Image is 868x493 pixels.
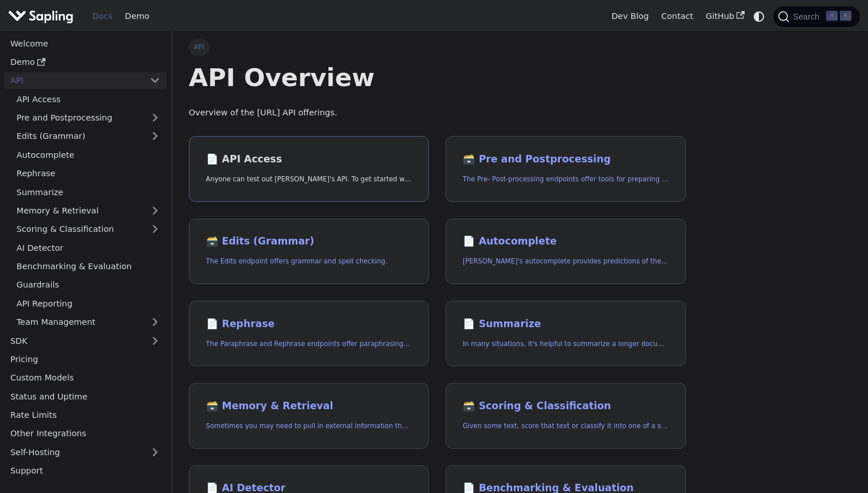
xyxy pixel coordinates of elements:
a: API Reporting [10,295,166,312]
kbd: ⌘ [826,11,838,21]
a: Status and Uptime [4,388,166,405]
a: Rephrase [10,165,166,182]
a: Contact [655,7,700,25]
a: SDK [4,332,144,349]
a: Pre and Postprocessing [10,110,166,126]
h2: Edits (Grammar) [206,235,412,248]
span: Search [789,12,826,21]
a: API Access [10,91,166,107]
p: In many situations, it's helpful to summarize a longer document into a shorter, more easily diges... [463,339,669,350]
h2: Summarize [463,318,669,331]
a: Scoring & Classification [10,221,166,238]
button: Switch between dark and light mode (currently system mode) [751,8,768,25]
a: Demo [119,7,156,25]
a: Docs [86,7,119,25]
p: The Pre- Post-processing endpoints offer tools for preparing your text data for ingestation as we... [463,174,669,185]
img: Sapling.ai [8,8,73,25]
h2: Scoring & Classification [463,400,669,413]
h2: API Access [206,153,412,166]
button: Search (Command+K) [773,6,859,27]
a: Dev Blog [605,7,654,25]
a: Team Management [10,314,166,331]
a: 📄️ RephraseThe Paraphrase and Rephrase endpoints offer paraphrasing for particular styles. [189,301,429,367]
p: The Edits endpoint offers grammar and spell checking. [206,256,412,267]
a: 🗃️ Edits (Grammar)The Edits endpoint offers grammar and spell checking. [189,219,429,285]
nav: Breadcrumbs [189,39,686,55]
a: API [4,72,144,89]
a: Summarize [10,184,166,200]
kbd: K [840,11,851,21]
a: Guardrails [10,277,166,293]
a: 📄️ Autocomplete[PERSON_NAME]'s autocomplete provides predictions of the next few characters or words [445,219,686,285]
button: Expand sidebar category 'SDK' [144,332,166,349]
a: Custom Models [4,370,166,386]
span: API [189,39,210,55]
a: Rate Limits [4,407,166,424]
button: Collapse sidebar category 'API' [144,72,166,89]
a: Support [4,463,166,479]
a: 📄️ API AccessAnyone can test out [PERSON_NAME]'s API. To get started with the API, simply: [189,136,429,202]
a: Autocomplete [10,146,166,163]
a: AI Detector [10,239,166,256]
p: Sometimes you may need to pull in external information that doesn't fit in the context size of an... [206,421,412,432]
a: Edits (Grammar) [10,128,166,145]
p: Sapling's autocomplete provides predictions of the next few characters or words [463,256,669,267]
p: Overview of the [URL] API offerings. [189,106,686,120]
a: 📄️ SummarizeIn many situations, it's helpful to summarize a longer document into a shorter, more ... [445,301,686,367]
p: Anyone can test out Sapling's API. To get started with the API, simply: [206,174,412,185]
h2: Autocomplete [463,235,669,248]
p: Given some text, score that text or classify it into one of a set of pre-specified categories. [463,421,669,432]
h2: Memory & Retrieval [206,400,412,413]
a: 🗃️ Memory & RetrievalSometimes you may need to pull in external information that doesn't fit in t... [189,383,429,449]
a: Sapling.ai [8,8,77,25]
a: Memory & Retrieval [10,203,166,219]
a: 🗃️ Scoring & ClassificationGiven some text, score that text or classify it into one of a set of p... [445,383,686,449]
a: Benchmarking & Evaluation [10,258,166,275]
h1: API Overview [189,62,686,93]
a: Welcome [4,35,166,52]
a: Self-Hosting [4,444,166,460]
h2: Rephrase [206,318,412,331]
a: 🗃️ Pre and PostprocessingThe Pre- Post-processing endpoints offer tools for preparing your text d... [445,136,686,202]
a: GitHub [699,7,750,25]
a: Demo [4,54,166,71]
a: Pricing [4,351,166,368]
a: Other Integrations [4,425,166,442]
p: The Paraphrase and Rephrase endpoints offer paraphrasing for particular styles. [206,339,412,350]
h2: Pre and Postprocessing [463,153,669,166]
